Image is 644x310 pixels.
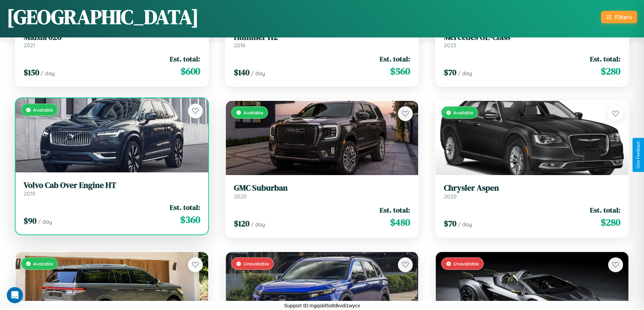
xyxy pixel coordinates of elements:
span: Est. total: [590,205,620,215]
span: $ 70 [444,67,456,78]
span: Est. total: [170,54,200,64]
span: $ 150 [24,67,39,78]
a: Mazda 6262021 [24,32,200,49]
span: 2016 [234,42,245,49]
span: $ 280 [601,216,620,229]
iframe: Intercom live chat [7,287,23,303]
span: $ 360 [180,213,200,226]
span: $ 560 [390,64,410,78]
span: Available [453,110,473,115]
span: $ 70 [444,218,456,229]
span: Available [33,261,53,266]
h3: Chrysler Aspen [444,183,620,193]
span: $ 90 [24,215,37,226]
p: Support ID: mgqsbl5s8dkvdi1wycx [284,301,360,310]
span: / day [458,221,472,228]
a: Hummer H22016 [234,32,410,49]
div: Filters [615,13,632,21]
span: 2023 [444,42,456,49]
span: Est. total: [590,54,620,64]
span: / day [38,218,52,225]
span: 2020 [234,193,247,200]
span: $ 600 [181,64,200,78]
span: / day [251,70,265,77]
span: $ 120 [234,218,249,229]
div: Give Feedback [636,141,641,169]
span: 2019 [24,190,35,197]
span: / day [41,70,55,77]
span: 2020 [444,193,457,200]
span: $ 140 [234,67,249,78]
span: Unavailable [453,261,479,266]
button: Filters [601,11,637,23]
h3: Volvo Cab Over Engine HT [24,180,200,190]
span: Est. total: [170,202,200,212]
span: Available [243,110,263,115]
span: 2021 [24,42,35,49]
span: $ 480 [390,216,410,229]
span: Est. total: [380,205,410,215]
span: Unavailable [243,261,269,266]
a: Mercedes GL-Class2023 [444,32,620,49]
a: GMC Suburban2020 [234,183,410,200]
span: $ 280 [601,64,620,78]
span: Available [33,107,53,113]
span: Est. total: [380,54,410,64]
h3: GMC Suburban [234,183,410,193]
h1: [GEOGRAPHIC_DATA] [7,3,199,31]
span: / day [251,221,265,228]
a: Chrysler Aspen2020 [444,183,620,200]
span: / day [458,70,472,77]
a: Volvo Cab Over Engine HT2019 [24,180,200,197]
